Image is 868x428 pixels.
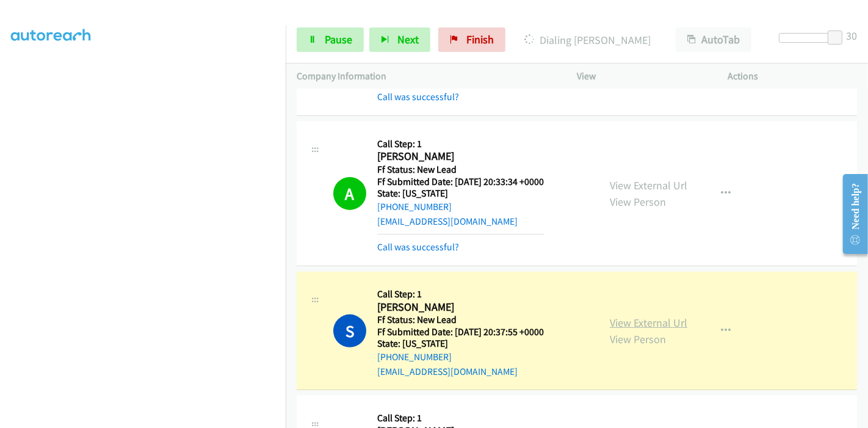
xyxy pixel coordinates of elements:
[846,27,857,44] div: 30
[325,32,352,46] span: Pause
[377,351,452,363] a: [PHONE_NUMBER]
[397,32,419,46] span: Next
[377,216,518,227] a: [EMAIL_ADDRESS][DOMAIN_NAME]
[610,332,666,346] a: View Person
[610,195,666,209] a: View Person
[833,165,868,263] iframe: Resource Center
[377,300,544,314] h2: [PERSON_NAME]
[377,176,544,188] h5: Ff Submitted Date: [DATE] 20:33:34 +0000
[333,177,366,210] h1: A
[377,314,544,326] h5: Ff Status: New Lead
[610,178,687,192] a: View External Url
[377,187,544,200] h5: State: [US_STATE]
[377,241,459,253] a: Call was successful?
[297,69,555,84] p: Company Information
[377,138,544,150] h5: Call Step: 1
[377,164,544,176] h5: Ff Status: New Lead
[438,27,505,52] a: Finish
[522,32,654,48] p: Dialing [PERSON_NAME]
[377,338,544,350] h5: State: [US_STATE]
[369,27,430,52] button: Next
[377,288,544,300] h5: Call Step: 1
[610,316,687,330] a: View External Url
[466,32,494,46] span: Finish
[297,27,364,52] a: Pause
[377,91,459,103] a: Call was successful?
[377,366,518,377] a: [EMAIL_ADDRESS][DOMAIN_NAME]
[676,27,751,52] button: AutoTab
[728,69,858,84] p: Actions
[377,150,544,164] h2: [PERSON_NAME]
[333,314,366,347] h1: S
[377,412,544,424] h5: Call Step: 1
[377,201,452,212] a: [PHONE_NUMBER]
[377,326,544,338] h5: Ff Submitted Date: [DATE] 20:37:55 +0000
[577,69,706,84] p: View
